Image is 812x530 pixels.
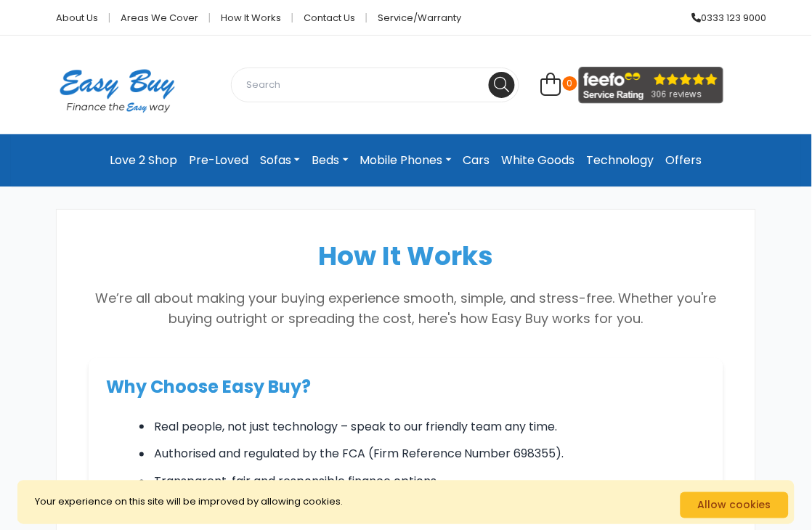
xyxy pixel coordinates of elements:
[563,76,577,91] span: 0
[367,13,461,23] a: Service/Warranty
[89,288,723,329] p: We’re all about making your buying experience smooth, simple, and stress-free. Whether you're buy...
[210,13,293,23] a: How it works
[153,471,706,493] li: Transparent, fair and responsible finance options.
[254,146,306,175] a: Sofas
[681,492,789,518] button: Allow cookies
[153,416,706,438] li: Real people, not just technology – speak to our friendly team any time.
[496,146,581,175] a: White Goods
[153,444,706,465] li: Authorised and regulated by the FCA (Firm Reference Number 698355).
[354,146,458,175] a: Mobile Phones
[106,375,706,399] h2: Why Choose Easy Buy?
[541,81,561,97] a: 0
[110,13,210,23] a: Areas we cover
[581,146,660,175] a: Technology
[579,67,724,104] img: feefo_logo
[104,146,183,175] a: Love 2 Shop
[35,492,681,513] p: Your experience on this site will be improved by allowing cookies.
[681,13,767,23] a: 0333 123 9000
[183,146,254,175] a: Pre-Loved
[231,68,519,102] input: Search
[660,146,708,175] a: Offers
[293,13,367,23] a: Contact Us
[458,146,496,175] a: Cars
[306,146,354,175] a: Beds
[45,50,190,131] img: Easy Buy
[89,242,723,271] h1: How It Works
[45,13,110,23] a: About Us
